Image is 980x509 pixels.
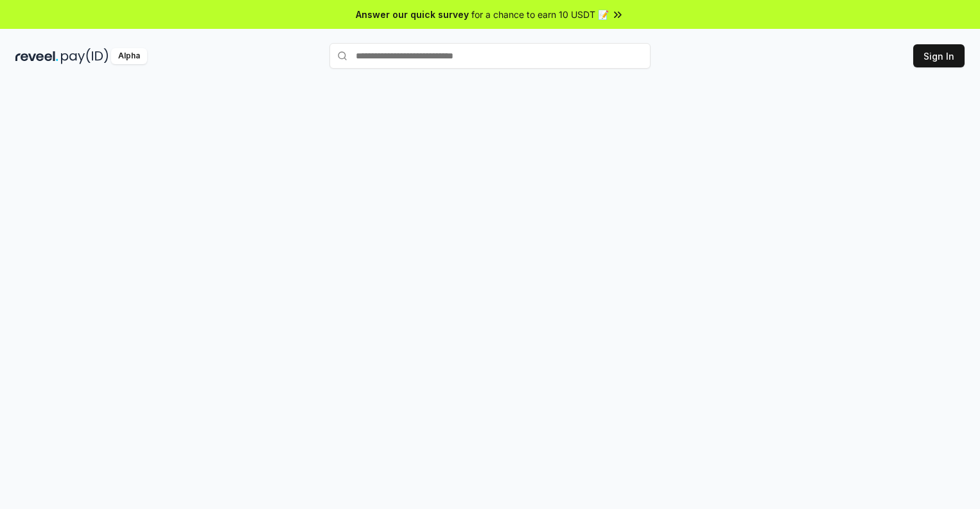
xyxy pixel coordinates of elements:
[15,48,58,64] img: reveel_dark
[61,48,109,64] img: pay_id
[913,44,965,67] button: Sign In
[471,8,609,21] span: for a chance to earn 10 USDT 📝
[111,48,147,64] div: Alpha
[356,8,469,21] span: Answer our quick survey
